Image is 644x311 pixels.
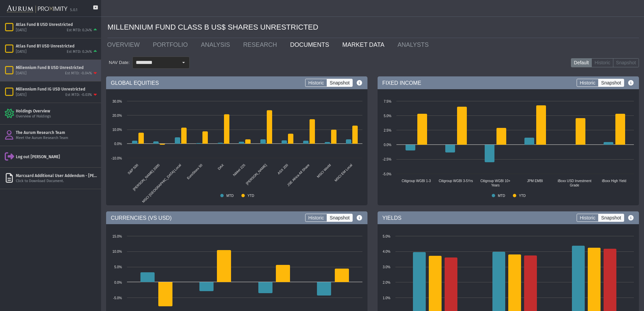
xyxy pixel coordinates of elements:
text: 5.0% [384,114,391,118]
img: Aurum-Proximity%20white.svg [7,2,67,16]
div: Marcuard Additional User Addendum - [PERSON_NAME] - Signed.pdf [16,173,98,178]
a: ANALYSIS [196,38,238,51]
label: Historic [305,214,327,222]
text: YTD [248,194,254,198]
text: MSCI EM Local [334,163,353,182]
div: 5.0.1 [70,8,77,13]
label: Historic [591,58,613,68]
div: YIELDS [378,211,639,224]
a: RESEARCH [238,38,285,51]
text: MSCI World [316,163,332,179]
text: Citigroup WGBI 1-3 [401,179,431,183]
text: EuroStoxx 50 [186,163,203,180]
label: Historic [305,79,327,87]
text: ASX 200 [277,163,289,175]
div: MILLENNIUM FUND CLASS B US$ SHARES UNRESTRICTED [107,17,639,38]
text: -10.0% [111,157,122,160]
div: Meet the Aurum Research Team [16,136,98,141]
div: Est MTD: 0.24% [67,28,92,33]
div: [DATE] [16,71,27,76]
div: Log out [PERSON_NAME] [16,154,98,160]
text: Nikkei 225 [232,163,246,177]
label: Snapshot [327,214,353,222]
label: Snapshot [598,214,624,222]
span: NAV Date: [106,60,132,66]
text: 4.0% [383,250,390,253]
text: 2.5% [384,129,391,132]
text: -2.5% [383,158,391,161]
a: MARKET DATA [337,38,392,51]
text: 5.0% [383,235,390,238]
text: 2.0% [383,281,390,284]
text: 20.0% [112,114,122,117]
text: -5.0% [113,296,122,300]
text: S&P 500 [127,163,139,175]
text: 30.0% [112,100,122,103]
text: 10.0% [112,250,122,253]
text: MTD [498,194,505,198]
text: JPM EMBI [527,179,543,183]
text: 1.0% [383,296,390,300]
text: 0.0% [114,281,122,284]
div: The Aurum Research Team [16,130,98,135]
text: Citigroup WGBI 10+ Years [480,179,510,187]
label: Snapshot [327,79,353,87]
text: MSCI [GEOGRAPHIC_DATA] Local [141,163,182,204]
div: Click to Download Document. [16,179,98,184]
text: 7.5% [384,100,391,103]
text: 0.0% [384,143,391,147]
div: Millennium Fund IG USD Unrestricted [16,87,98,92]
div: Atlas Fund B1 USD Unrestricted [16,43,98,49]
a: ANALYSTS [392,38,437,51]
text: 5.0% [114,265,122,269]
div: FIXED INCOME [378,76,639,89]
text: 0.0% [114,142,122,146]
text: [PERSON_NAME] [245,163,267,185]
div: CURRENCIES (VS USD) [106,211,367,224]
div: GLOBAL EQUITIES [106,76,367,89]
a: OVERVIEW [102,38,148,51]
text: YTD [519,194,526,198]
text: iBoxx High Yield [602,179,626,183]
label: Snapshot [598,79,624,87]
text: Citigroup WGBI 3-5Yrs [439,179,473,183]
text: MTD [226,194,234,198]
text: 15.0% [112,235,122,238]
div: Est MTD: -0.04% [65,71,92,76]
div: Overview of Holdings [16,114,98,119]
text: 10.0% [112,128,122,132]
div: Atlas Fund B USD Unrestricted [16,22,98,27]
label: Historic [577,214,599,222]
a: DOCUMENTS [285,38,337,51]
div: Millennium Fund B USD Unrestricted [16,65,98,70]
div: [DATE] [16,49,27,55]
label: Default [571,58,592,68]
a: PORTFOLIO [148,38,196,51]
text: DAX [217,163,225,171]
label: Snapshot [613,58,639,68]
text: [PERSON_NAME] 2000 [132,163,160,192]
div: Holdings Overview [16,108,98,114]
label: Historic [577,79,599,87]
text: JSE Africa All Share [286,163,310,187]
text: -5.0% [383,172,391,176]
text: 3.0% [383,265,390,269]
div: [DATE] [16,93,27,98]
div: [DATE] [16,28,27,33]
div: Est MTD: 0.24% [67,49,92,55]
text: iBoxx USD Investment Grade [558,179,591,187]
div: Est MTD: -0.03% [65,93,92,98]
div: Select [178,57,189,68]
